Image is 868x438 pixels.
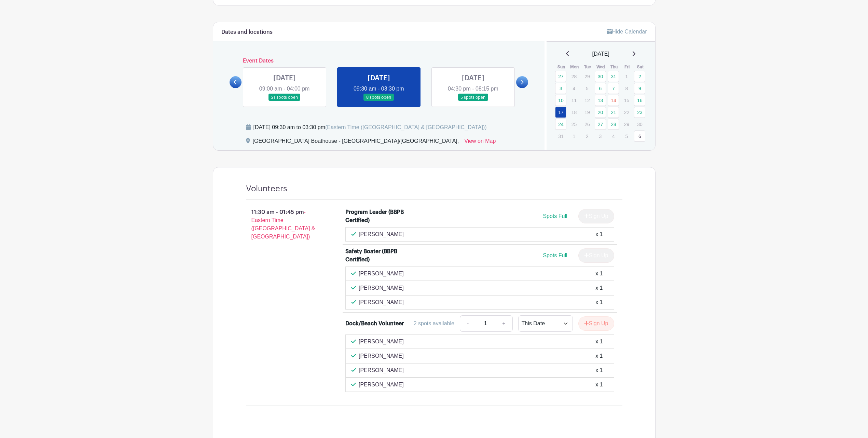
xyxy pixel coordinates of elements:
p: [PERSON_NAME] [359,366,404,374]
p: 1 [568,131,580,141]
a: 27 [595,119,606,130]
p: 26 [581,119,593,129]
a: 23 [634,107,645,118]
p: 22 [621,107,632,118]
p: [PERSON_NAME] [359,352,404,360]
a: 10 [555,95,566,106]
p: [PERSON_NAME] [359,338,404,346]
span: Spots Full [543,252,567,258]
a: Hide Calendar [607,29,647,35]
div: Safety Boater (BBPB Certified) [345,247,404,264]
p: [PERSON_NAME] [359,381,404,389]
th: Fri [621,64,634,70]
div: Dock/Beach Volunteer [345,319,404,328]
div: x 1 [595,298,603,306]
a: View on Map [464,137,496,148]
p: 3 [595,131,606,141]
a: 14 [608,95,619,106]
button: Sign Up [578,316,614,331]
div: x 1 [595,352,603,360]
div: x 1 [595,366,603,374]
a: 30 [595,71,606,82]
p: 1 [621,71,632,82]
p: 15 [621,95,632,106]
p: [PERSON_NAME] [359,230,404,238]
p: [PERSON_NAME] [359,284,404,292]
div: x 1 [595,381,603,389]
th: Mon [568,64,581,70]
div: [GEOGRAPHIC_DATA] Boathouse - [GEOGRAPHIC_DATA]/[GEOGRAPHIC_DATA], [253,137,459,148]
p: 12 [581,95,593,106]
th: Thu [607,64,621,70]
a: 24 [555,119,566,130]
h6: Dates and locations [221,29,273,36]
div: x 1 [595,230,603,238]
p: 18 [568,107,580,118]
p: 25 [568,119,580,129]
a: 6 [634,131,645,142]
a: 9 [634,83,645,94]
p: 11 [568,95,580,106]
p: 4 [608,131,619,141]
div: x 1 [595,338,603,346]
p: 5 [581,83,593,94]
span: [DATE] [592,50,609,58]
p: [PERSON_NAME] [359,270,404,278]
span: Spots Full [543,213,567,219]
a: 20 [595,107,606,118]
p: 19 [581,107,593,118]
th: Sun [555,64,568,70]
p: 4 [568,83,580,94]
a: 16 [634,95,645,106]
span: (Eastern Time ([GEOGRAPHIC_DATA] & [GEOGRAPHIC_DATA])) [325,124,487,130]
p: 29 [621,119,632,129]
a: 6 [595,83,606,94]
div: [DATE] 09:30 am to 03:30 pm [253,123,487,132]
p: 29 [581,71,593,82]
p: 5 [621,131,632,141]
h4: Volunteers [246,184,287,194]
a: 3 [555,83,566,94]
a: 7 [608,83,619,94]
p: 30 [634,119,645,129]
a: + [495,315,512,332]
h6: Event Dates [242,58,516,64]
a: 28 [608,119,619,130]
p: 11:30 am - 01:45 pm [235,205,335,244]
th: Tue [581,64,594,70]
p: 31 [555,131,566,141]
a: 27 [555,71,566,82]
th: Sat [634,64,647,70]
a: - [460,315,476,332]
div: Program Leader (BBPB Certified) [345,208,404,224]
th: Wed [594,64,608,70]
div: x 1 [595,270,603,278]
a: 21 [608,107,619,118]
a: 2 [634,71,645,82]
p: [PERSON_NAME] [359,298,404,306]
p: 2 [581,131,593,141]
a: 31 [608,71,619,82]
a: 17 [555,107,566,118]
p: 8 [621,83,632,94]
a: 13 [595,95,606,106]
p: 28 [568,71,580,82]
div: 2 spots available [414,319,454,328]
span: - Eastern Time ([GEOGRAPHIC_DATA] & [GEOGRAPHIC_DATA]) [251,209,315,239]
div: x 1 [595,284,603,292]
